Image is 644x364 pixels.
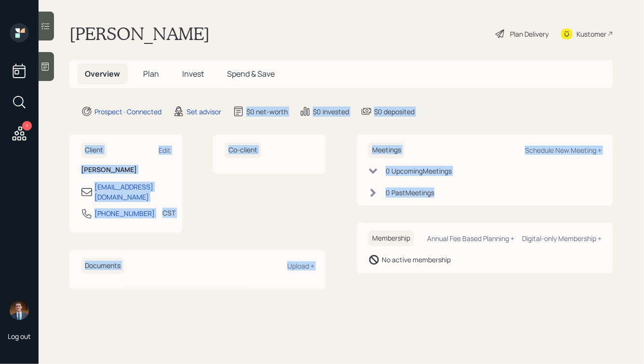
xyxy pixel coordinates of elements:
h6: [PERSON_NAME] [81,166,171,174]
h6: Co-client [225,142,261,158]
div: Digital-only Membership + [522,234,602,243]
div: $0 deposited [374,107,415,117]
div: [PHONE_NUMBER] [94,208,155,218]
img: hunter_neumayer.jpg [10,301,29,320]
div: Plan Delivery [510,29,549,39]
div: 0 Past Meeting s [386,188,434,198]
h1: [PERSON_NAME] [69,23,210,44]
div: No active membership [382,255,451,265]
h6: Meetings [368,142,405,158]
div: Upload + [287,261,314,270]
div: [EMAIL_ADDRESS][DOMAIN_NAME] [94,182,171,202]
div: Kustomer [577,29,606,39]
div: $0 invested [313,107,349,117]
div: Set advisor [187,107,221,117]
div: Prospect · Connected [94,107,161,117]
div: Log out [8,332,31,341]
div: 0 Upcoming Meeting s [386,166,452,176]
span: Plan [143,68,159,79]
h6: Documents [81,258,124,274]
h6: Membership [368,230,414,246]
h6: Client [81,142,107,158]
span: Invest [182,68,204,79]
div: Annual Fee Based Planning + [427,234,514,243]
div: Schedule New Meeting + [525,146,602,155]
span: Spend & Save [227,68,275,79]
div: $0 net-worth [246,107,288,117]
span: Overview [85,68,120,79]
div: Edit [159,146,171,155]
div: CST [162,208,175,218]
div: 1 [22,121,32,131]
